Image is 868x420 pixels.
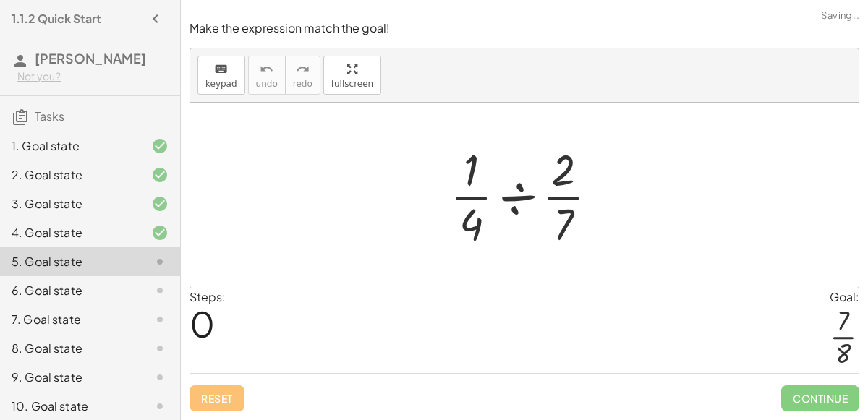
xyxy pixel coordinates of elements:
[190,301,215,346] span: 0
[12,253,128,270] div: 5. Goal state
[12,282,128,299] div: 6. Goal state
[205,79,237,89] span: keypad
[256,79,278,89] span: undo
[151,340,169,357] i: Task not started.
[151,195,169,213] i: Task finished and correct.
[190,289,226,304] label: Steps:
[12,311,128,328] div: 7. Goal state
[35,108,64,124] span: Tasks
[296,61,310,78] i: redo
[17,69,169,84] div: Not you?
[293,79,312,89] span: redo
[151,311,169,328] i: Task not started.
[197,56,245,95] button: keyboardkeypad
[151,369,169,386] i: Task not started.
[214,61,228,78] i: keyboard
[821,9,859,23] span: Saving…
[151,398,169,415] i: Task not started.
[260,61,273,78] i: undo
[830,288,859,306] div: Goal:
[12,369,128,386] div: 9. Goal state
[151,224,169,241] i: Task finished and correct.
[151,137,169,155] i: Task finished and correct.
[12,10,101,27] h4: 1.1.2 Quick Start
[151,166,169,184] i: Task finished and correct.
[285,56,320,95] button: redoredo
[151,282,169,299] i: Task not started.
[248,56,286,95] button: undoundo
[12,224,128,241] div: 4. Goal state
[12,195,128,213] div: 3. Goal state
[151,253,169,270] i: Task not started.
[35,50,146,67] span: [PERSON_NAME]
[12,340,128,357] div: 8. Goal state
[331,79,373,89] span: fullscreen
[12,166,128,184] div: 2. Goal state
[323,56,381,95] button: fullscreen
[190,20,859,37] p: Make the expression match the goal!
[12,137,128,155] div: 1. Goal state
[12,398,128,415] div: 10. Goal state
